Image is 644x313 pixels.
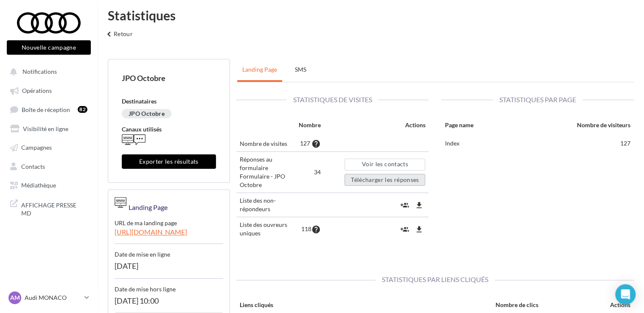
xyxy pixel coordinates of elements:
[115,279,223,293] div: Date de mise hors ligne
[286,95,378,103] span: Statistiques de visites
[412,222,425,236] button: file_download
[5,139,92,154] a: Campagnes
[21,144,52,151] span: Campagnes
[122,126,162,133] span: Canaux utilisés
[295,152,324,193] td: 34
[78,106,87,113] div: 82
[5,120,92,136] a: Visibilité en ligne
[615,284,636,305] div: Open Intercom Messenger
[284,59,318,80] a: SMS
[412,198,425,212] button: file_download
[5,101,92,117] a: Boîte de réception82
[122,73,216,84] div: JPO Octobre
[236,193,295,217] td: Liste des non-répondeurs
[122,109,171,118] div: JPO Octobre
[295,217,324,241] td: 118
[5,196,92,221] a: AFFICHAGE PRESSE MD
[7,290,91,306] a: AM Audi MONACO
[300,140,310,147] span: 127
[344,159,425,170] a: Voir les contacts
[398,222,411,236] button: group_add
[122,98,157,105] span: Destinataires
[5,82,92,98] a: Opérations
[400,201,409,210] i: group_add
[5,158,92,173] a: Contacts
[5,177,92,192] a: Médiathèque
[512,117,634,136] th: Nombre de visiteurs
[101,28,136,45] button: Retour
[21,162,45,170] span: Contacts
[10,293,20,302] span: AM
[21,199,87,218] span: AFFICHAGE PRESSE MD
[441,136,512,151] td: Index
[23,125,68,132] span: Visibilité en ligne
[115,259,223,279] div: [DATE]
[22,68,57,75] span: Notifications
[311,225,321,234] i: help
[236,152,295,193] td: Réponses au formulaire Formulaire - JPO Octobre
[108,9,634,22] div: Statistiques
[115,293,223,313] div: [DATE] 10:00
[122,154,216,169] button: Exporter les résultats
[237,59,282,80] a: landing page
[115,244,223,259] div: Date de mise en ligne
[236,217,295,241] td: Liste des ouvreurs uniques
[311,140,321,148] i: help
[512,136,634,151] td: 127
[344,174,425,186] button: Télécharger les réponses
[400,225,409,234] i: group_add
[324,117,429,136] th: Actions
[414,201,423,210] i: file_download
[22,87,52,94] span: Opérations
[25,293,81,302] p: Audi MONACO
[414,225,423,234] i: file_download
[375,275,495,283] span: Statistiques par liens cliqués
[295,117,324,136] th: Nombre
[7,40,91,55] button: Nouvelle campagne
[22,106,70,113] span: Boîte de réception
[236,136,295,152] td: Nombre de visites
[115,212,223,227] div: URL de ma landing page
[441,117,512,136] th: Page name
[493,95,582,103] span: Statistiques par page
[5,64,89,79] button: Notifications
[104,30,114,39] i: keyboard_arrow_left
[115,227,223,244] a: [URL][DOMAIN_NAME]
[398,198,411,212] button: group_add
[126,196,168,212] div: landing page
[21,182,56,189] span: Médiathèque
